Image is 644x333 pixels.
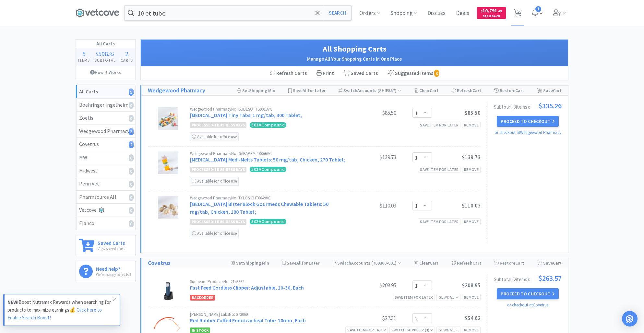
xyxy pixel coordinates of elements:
a: Vetcove0 [76,204,135,217]
div: Covetrus [79,140,132,149]
i: None [444,327,454,332]
a: Wedgewood Pharmacy3 [76,125,135,138]
a: Discuss [425,10,448,16]
div: Remove [462,122,481,128]
a: 5 [511,11,524,17]
span: Cart [430,260,438,266]
a: How It Works [76,66,135,78]
span: $ [481,9,483,13]
span: Set [242,88,249,93]
div: Print [312,66,339,80]
a: Elanco0 [76,217,135,230]
a: Saved Carts [339,66,383,80]
div: Save item for later [418,218,460,225]
h6: Need help? [96,265,131,271]
div: Penn Vet [79,180,132,188]
div: Midwest [79,167,132,175]
div: Open Intercom Messenger [622,311,638,327]
div: Available for office use [190,132,239,141]
span: All [296,260,302,266]
h4: Subtotal [92,57,118,63]
div: $110.03 [348,202,396,209]
a: Boehringer Ingelheim0 [76,99,135,112]
span: 598 [98,50,108,58]
h4: Carts [118,57,135,63]
div: Shipping Min [231,258,269,268]
div: Subtotal ( 2 item s ): [494,275,562,282]
div: Zoetis [79,114,132,122]
i: 0 [129,194,134,201]
a: [MEDICAL_DATA] Medi-Melts Tablets: 50 mg/tab, Chicken, 270 Tablet; [190,156,345,163]
div: Shipping Min [237,86,275,95]
div: Accounts [332,258,402,268]
div: Elanco [79,219,132,228]
span: ( 709300-001 ) [370,260,401,266]
div: $85.50 [348,109,396,117]
span: Switch [343,88,357,93]
div: Wedgewood Pharmacy No: TYLOSICHT0049VC [190,196,348,200]
span: Cart [430,88,438,93]
div: Switch Supplier ( 3 ) [391,327,433,333]
i: 0 [129,115,134,122]
i: 0 [129,181,134,188]
span: Cash Back [481,15,502,19]
a: Pharmsource AH0 [76,191,135,204]
div: Clear [414,258,438,268]
div: MWI [79,153,132,162]
span: Cart [472,260,481,266]
span: Cart [515,88,524,93]
div: Refresh [451,258,481,268]
span: Backorder [190,295,215,301]
p: We're happy to assist! [96,271,131,278]
div: Vetcove [79,206,132,214]
span: All [303,88,308,93]
span: 503 A Compound [250,219,286,224]
div: $27.31 [348,314,396,322]
div: Wedgewood Pharmacy [79,127,132,136]
div: [PERSON_NAME] Labs No: 272069 [190,312,348,316]
span: 5 [82,50,86,58]
i: 0 [129,154,134,161]
strong: NEW! [7,299,18,305]
div: Save item for later [393,294,435,301]
span: $139.73 [462,154,481,161]
i: 5 [129,89,134,96]
span: Set [236,260,243,266]
span: processed-1 business days [190,219,246,225]
div: Remove [462,166,481,173]
span: Cart [515,260,524,266]
div: Available for office use [190,177,239,186]
div: $139.73 [348,153,396,161]
span: 1 [535,6,541,12]
span: processed-1 business days [190,167,246,172]
div: Save item for later [418,166,460,173]
h1: All Shopping Carts [147,43,562,55]
img: d4b86839a7054a7c867b42e7a5c85601_259474.jpeg [158,107,179,130]
div: Clear [414,86,438,95]
span: 10,791 [481,7,502,14]
span: $85.50 [465,109,481,116]
h4: Items [76,57,92,63]
i: 3 [129,128,134,135]
span: GL: [438,327,459,332]
a: Saved CartsView saved carts [76,235,136,256]
span: $335.26 [538,102,562,109]
a: [MEDICAL_DATA] Bitter Block Gourmeds Chewable Tablets: 50 mg/tab, Chicken, 180 Tablet; [190,201,328,215]
div: Accounts [339,86,402,95]
span: Switch [337,260,351,266]
img: cbbed45e4936443f99d0c928a0c79998_513123.png [157,279,180,302]
h1: All Carts [76,40,135,48]
div: Wedgewood Pharmacy No: GABAPEMLT0066VC [190,151,348,156]
a: Penn Vet0 [76,177,135,191]
a: Suggested Items 3 [383,66,444,80]
i: 0 [129,102,134,109]
div: Refresh [451,86,481,95]
div: Save [537,258,562,268]
strong: All Carts [79,88,98,95]
span: 503 A Compound [250,122,286,128]
a: All Carts5 [76,85,135,99]
div: Restore [494,86,524,95]
h6: Saved Carts [98,239,125,245]
div: . [92,51,118,57]
div: Restore [494,258,524,268]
